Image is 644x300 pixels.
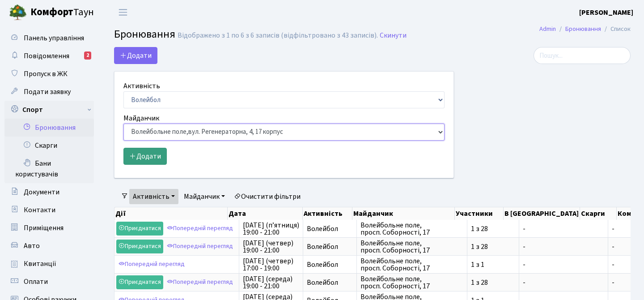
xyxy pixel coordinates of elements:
[580,207,617,220] th: Скарги
[243,222,299,236] span: [DATE] (п’ятниця) 19:00 - 21:00
[178,31,378,40] div: Відображено з 1 по 6 з 6 записів (відфільтровано з 43 записів).
[471,261,515,268] span: 1 з 1
[534,47,631,64] input: Пошук...
[116,222,163,236] a: Приєднатися
[601,24,631,34] li: Список
[523,261,604,268] span: -
[123,148,167,165] button: Додати
[471,243,515,250] span: 1 з 28
[360,257,463,272] span: Волейбольне поле, просп. Соборності, 17
[4,201,94,219] a: Контакти
[307,279,353,286] span: Волейбол
[565,24,601,34] a: Бронювання
[24,277,48,287] span: Оплати
[4,65,94,83] a: Пропуск в ЖК
[114,26,175,42] span: Бронювання
[114,207,228,220] th: Дії
[523,225,604,232] span: -
[114,47,157,64] button: Додати
[24,87,71,97] span: Подати заявку
[4,101,94,119] a: Спорт
[84,51,91,60] div: 2
[4,219,94,237] a: Приміщення
[455,207,504,220] th: Участники
[116,275,163,289] a: Приєднатися
[303,207,353,220] th: Активність
[165,275,235,289] a: Попередній перегляд
[523,279,604,286] span: -
[24,51,69,61] span: Повідомлення
[230,189,304,204] a: Очистити фільтри
[4,273,94,291] a: Оплати
[4,119,94,137] a: Бронювання
[24,241,40,251] span: Авто
[123,81,160,91] label: Активність
[4,255,94,273] a: Квитанції
[539,24,556,34] a: Admin
[523,243,604,250] span: -
[123,113,159,124] label: Майданчик
[360,275,463,290] span: Волейбольне поле, просп. Соборності, 17
[243,240,299,254] span: [DATE] (четвер) 19:00 - 21:00
[612,225,643,232] span: -
[380,31,407,40] a: Скинути
[579,7,633,18] a: [PERSON_NAME]
[30,5,73,19] b: Комфорт
[243,257,299,272] span: [DATE] (четвер) 17:00 - 19:00
[24,259,56,269] span: Квитанції
[612,261,643,268] span: -
[4,237,94,255] a: Авто
[180,189,229,204] a: Майданчик
[471,279,515,286] span: 1 з 28
[165,240,235,253] a: Попередній перегляд
[116,257,187,271] a: Попередній перегляд
[30,5,94,20] span: Таун
[24,205,55,215] span: Контакти
[24,69,68,79] span: Пропуск в ЖК
[4,183,94,201] a: Документи
[243,275,299,290] span: [DATE] (середа) 19:00 - 21:00
[9,4,27,21] img: logo.png
[228,207,302,220] th: Дата
[116,240,163,253] a: Приєднатися
[612,243,643,250] span: -
[504,207,580,220] th: В [GEOGRAPHIC_DATA]
[4,83,94,101] a: Подати заявку
[24,187,59,197] span: Документи
[612,279,643,286] span: -
[24,33,84,43] span: Панель управління
[4,137,94,154] a: Скарги
[360,222,463,236] span: Волейбольне поле, просп. Соборності, 17
[165,222,235,236] a: Попередній перегляд
[360,240,463,254] span: Волейбольне поле, просп. Соборності, 17
[579,8,633,17] b: [PERSON_NAME]
[526,20,644,39] nav: breadcrumb
[352,207,455,220] th: Майданчик
[4,47,94,65] a: Повідомлення2
[129,189,178,204] a: Активність
[4,29,94,47] a: Панель управління
[112,5,134,20] button: Переключити навігацію
[307,261,353,268] span: Волейбол
[307,225,353,232] span: Волейбол
[24,223,64,233] span: Приміщення
[4,154,94,183] a: Бани користувачів
[307,243,353,250] span: Волейбол
[471,225,515,232] span: 1 з 28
